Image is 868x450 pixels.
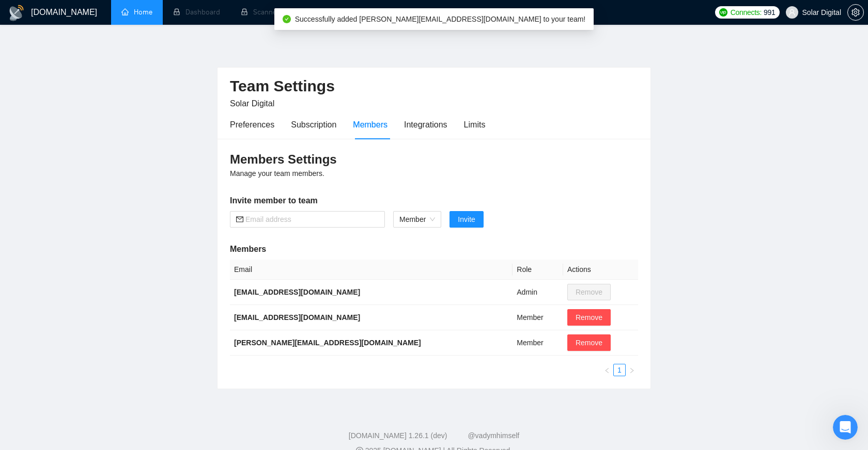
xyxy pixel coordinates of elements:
iframe: Intercom live chat [833,415,858,440]
div: Subscription [291,118,336,131]
b: [EMAIL_ADDRESS][DOMAIN_NAME] [234,313,360,322]
div: Limits [464,118,486,131]
a: setting [847,8,864,17]
a: @vadymhimself [468,431,519,440]
li: 1 [613,364,626,376]
h2: Team Settings [230,76,638,97]
img: upwork-logo.png [719,8,727,17]
th: Role [513,260,563,280]
span: 991 [764,7,775,18]
span: Remove [576,312,602,323]
button: setting [847,4,864,21]
a: [DOMAIN_NAME] 1.26.1 (dev) [349,431,447,440]
span: check-circle [283,15,291,23]
th: Actions [563,260,638,280]
a: 1 [614,364,625,376]
div: Preferences [230,118,274,131]
span: Solar Digital [230,99,274,108]
span: Member [399,212,435,227]
th: Email [230,260,513,280]
td: Admin [513,280,563,305]
span: Manage your team members. [230,169,324,178]
button: Invite [450,211,483,228]
button: right [626,364,638,376]
td: Member [513,330,563,356]
span: Connects: [731,7,762,18]
li: Previous Page [601,364,613,376]
input: Email address [245,214,379,225]
span: user [788,9,796,16]
h5: Members [230,243,638,255]
h5: Invite member to team [230,195,638,207]
span: setting [848,8,863,17]
span: left [604,367,610,374]
span: Remove [576,337,602,348]
td: Member [513,305,563,330]
b: [PERSON_NAME][EMAIL_ADDRESS][DOMAIN_NAME] [234,339,421,347]
span: right [629,367,635,374]
button: Remove [567,334,611,351]
span: Successfully added [PERSON_NAME][EMAIL_ADDRESS][DOMAIN_NAME] to your team! [295,15,586,23]
li: Next Page [626,364,638,376]
span: Invite [458,214,475,225]
img: logo [8,5,25,21]
b: [EMAIL_ADDRESS][DOMAIN_NAME] [234,288,360,296]
span: mail [236,216,243,223]
div: Integrations [404,118,447,131]
a: homeHome [121,8,152,17]
button: Remove [567,309,611,326]
div: Members [353,118,388,131]
button: left [601,364,613,376]
h3: Members Settings [230,151,638,168]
